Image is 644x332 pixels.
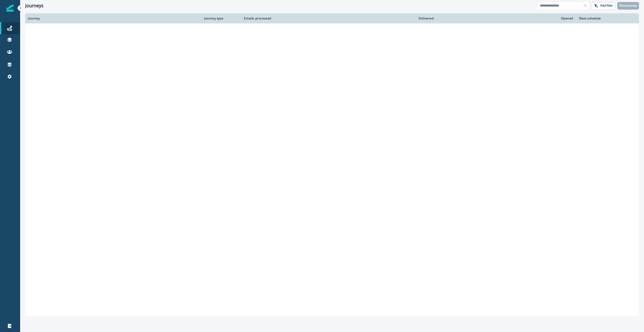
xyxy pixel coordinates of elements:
[579,16,623,20] div: Next schedule
[600,4,613,7] p: Add filter
[25,3,44,9] h1: Journeys
[440,16,573,20] div: Opened
[591,2,615,10] button: Add filter
[617,2,639,10] button: New journey
[7,5,14,12] img: Inflection
[28,16,198,20] div: Journey
[277,16,434,20] div: Delivered
[204,16,236,20] div: Journey type
[242,16,271,20] div: Emails processed
[619,4,637,7] p: New journey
